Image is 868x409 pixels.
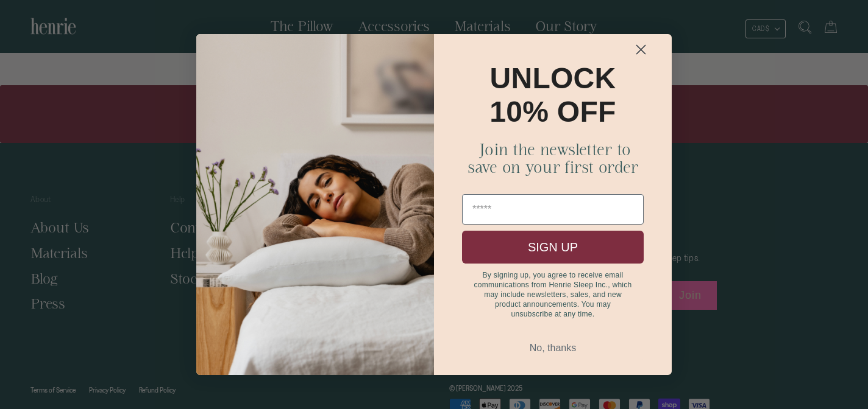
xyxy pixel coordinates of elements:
[468,158,639,176] span: save on your first order
[490,62,616,94] span: UNLOCK
[615,39,667,60] button: Close dialog
[489,96,616,128] span: 10% OFF
[462,194,644,225] input: Email
[462,231,644,264] button: SIGN UP
[196,34,434,375] img: b44ff96f-0ff0-428c-888d-0a6584b2e5a7.png
[475,141,631,158] span: Join the newsletter to
[462,337,644,360] button: No, thanks
[474,271,631,318] span: By signing up, you agree to receive email communications from Henrie Sleep Inc., which may includ...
